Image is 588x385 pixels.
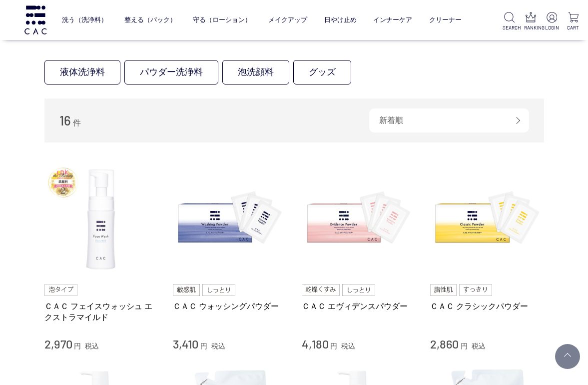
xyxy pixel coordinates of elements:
span: 税込 [211,342,225,350]
a: 液体洗浄料 [44,60,120,84]
a: CART [567,12,580,31]
span: 2,860 [430,336,459,351]
a: クリーナー [429,8,462,32]
span: 4,180 [302,336,329,351]
a: 日やけ止め [324,8,357,32]
img: ＣＡＣ フェイスウォッシュ エクストラマイルド [44,162,158,276]
img: 脂性肌 [430,284,457,296]
img: 敏感肌 [173,284,200,296]
img: しっとり [202,284,235,296]
a: RANKING [524,12,538,31]
img: 泡タイプ [44,284,77,296]
p: RANKING [524,24,538,31]
a: メイクアップ [268,8,307,32]
img: ＣＡＣ クラシックパウダー [430,162,544,276]
img: ＣＡＣ エヴィデンスパウダー [302,162,416,276]
img: 乾燥くすみ [302,284,340,296]
a: 整える（パック） [124,8,176,32]
a: SEARCH [503,12,516,31]
span: 税込 [85,342,99,350]
span: 円 [74,342,81,350]
img: しっとり [342,284,375,296]
span: 税込 [472,342,486,350]
span: 件 [73,118,81,127]
span: 税込 [341,342,355,350]
a: グッズ [293,60,351,84]
a: インナーケア [373,8,412,32]
span: 円 [461,342,468,350]
a: LOGIN [545,12,559,31]
img: すっきり [459,284,492,296]
a: ＣＡＣ クラシックパウダー [430,301,544,311]
a: 洗う（洗浄料） [62,8,107,32]
img: ＣＡＣ ウォッシングパウダー [173,162,287,276]
a: 泡洗顔料 [222,60,289,84]
span: 円 [200,342,207,350]
p: CART [567,24,580,31]
a: 守る（ローション） [193,8,251,32]
a: ＣＡＣ ウォッシングパウダー [173,301,287,311]
a: パウダー洗浄料 [124,60,218,84]
span: 16 [59,112,71,128]
a: ＣＡＣ エヴィデンスパウダー [302,301,416,311]
span: 円 [330,342,337,350]
p: LOGIN [545,24,559,31]
p: SEARCH [503,24,516,31]
div: 新着順 [369,108,529,132]
a: ＣＡＣ フェイスウォッシュ エクストラマイルド [44,301,158,322]
span: 3,410 [173,336,198,351]
span: 2,970 [44,336,72,351]
img: logo [23,5,48,34]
